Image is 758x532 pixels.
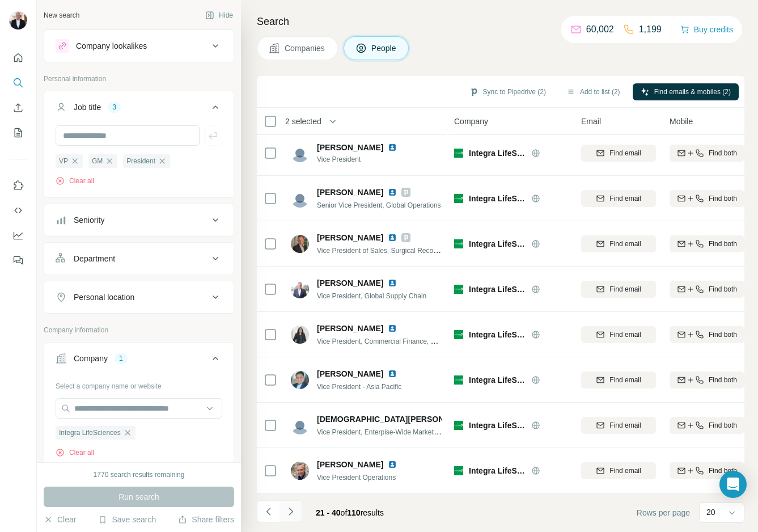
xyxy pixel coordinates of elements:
[115,353,128,364] div: 1
[44,284,234,311] button: Personal location
[280,500,302,523] button: Navigate to next page
[74,292,134,303] div: Personal location
[469,329,526,340] span: Integra LifeSciences
[126,156,155,166] span: President
[654,87,731,97] span: Find emails & mobiles (2)
[581,417,656,434] button: Find email
[317,277,383,289] span: [PERSON_NAME]
[316,508,384,517] span: results
[709,330,737,340] span: Find both
[59,156,68,166] span: VP
[9,123,27,143] button: My lists
[388,460,397,469] img: LinkedIn logo
[469,374,526,386] span: Integra LifeSciences
[178,514,234,525] button: Share filters
[581,326,656,343] button: Find email
[670,281,744,298] button: Find both
[469,238,526,250] span: Integra LifeSciences
[44,32,234,60] button: Company lookalikes
[291,280,309,298] img: Avatar
[454,330,463,339] img: Logo of Integra LifeSciences
[670,462,744,479] button: Find both
[581,281,656,298] button: Find email
[317,413,475,425] span: [DEMOGRAPHIC_DATA][PERSON_NAME]
[388,278,397,288] img: LinkedIn logo
[98,514,156,525] button: Save search
[633,83,739,100] button: Find emails & mobiles (2)
[257,14,744,29] h4: Search
[609,330,641,340] span: Find email
[558,83,628,100] button: Add to list (2)
[709,284,737,294] span: Find both
[317,369,383,378] span: [PERSON_NAME]
[454,239,463,248] img: Logo of Integra LifeSciences
[581,462,656,479] button: Find email
[317,323,383,334] span: [PERSON_NAME]
[609,239,641,249] span: Find email
[44,345,234,377] button: Company1
[108,102,121,112] div: 3
[388,324,397,333] img: LinkedIn logo
[291,144,309,162] img: Avatar
[9,11,27,29] img: Avatar
[9,98,27,118] button: Enrich CSV
[639,23,662,36] p: 1,199
[94,470,185,480] div: 1770 search results remaining
[670,190,744,207] button: Find both
[9,250,27,271] button: Feedback
[469,420,526,431] span: Integra LifeSciences
[347,508,360,517] span: 110
[670,417,744,434] button: Find both
[291,189,309,208] img: Avatar
[317,383,401,391] span: Vice President - Asia Pacific
[285,116,321,127] span: 2 selected
[317,474,396,482] span: Vice President Operations
[9,175,27,196] button: Use Surfe on LinkedIn
[637,507,690,518] span: Rows per page
[74,253,115,264] div: Department
[59,428,121,438] span: Integra LifeSciences
[291,326,309,344] img: Avatar
[317,142,383,153] span: [PERSON_NAME]
[56,377,222,391] div: Select a company name or website
[709,420,737,430] span: Find both
[317,292,426,300] span: Vice President, Global Supply Chain
[317,336,513,345] span: Vice President, Commercial Finance, Codman Specialty Surgical
[454,149,463,158] img: Logo of Integra LifeSciences
[92,156,103,166] span: GM
[56,176,94,186] button: Clear all
[709,466,737,476] span: Find both
[609,148,641,158] span: Find email
[316,508,341,517] span: 21 - 40
[581,116,601,127] span: Email
[670,145,744,162] button: Find both
[291,235,309,253] img: Avatar
[9,73,27,93] button: Search
[76,40,147,52] div: Company lookalikes
[461,83,554,100] button: Sync to Pipedrive (2)
[670,326,744,343] button: Find both
[341,508,348,517] span: of
[670,371,744,389] button: Find both
[44,514,76,525] button: Clear
[709,239,737,249] span: Find both
[454,285,463,294] img: Logo of Integra LifeSciences
[388,233,397,242] img: LinkedIn logo
[317,201,441,209] span: Senior Vice President, Global Operations
[581,235,656,252] button: Find email
[9,48,27,68] button: Quick start
[9,200,27,221] button: Use Surfe API
[74,214,104,226] div: Seniority
[44,245,234,272] button: Department
[257,500,280,523] button: Navigate to previous page
[74,102,101,113] div: Job title
[709,193,737,204] span: Find both
[74,353,108,364] div: Company
[469,147,526,159] span: Integra LifeSciences
[44,325,234,335] p: Company information
[317,187,383,198] span: [PERSON_NAME]
[44,94,234,125] button: Job title3
[609,420,641,430] span: Find email
[454,375,463,385] img: Logo of Integra LifeSciences
[317,246,463,255] span: Vice President of Sales, Surgical Reconstruction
